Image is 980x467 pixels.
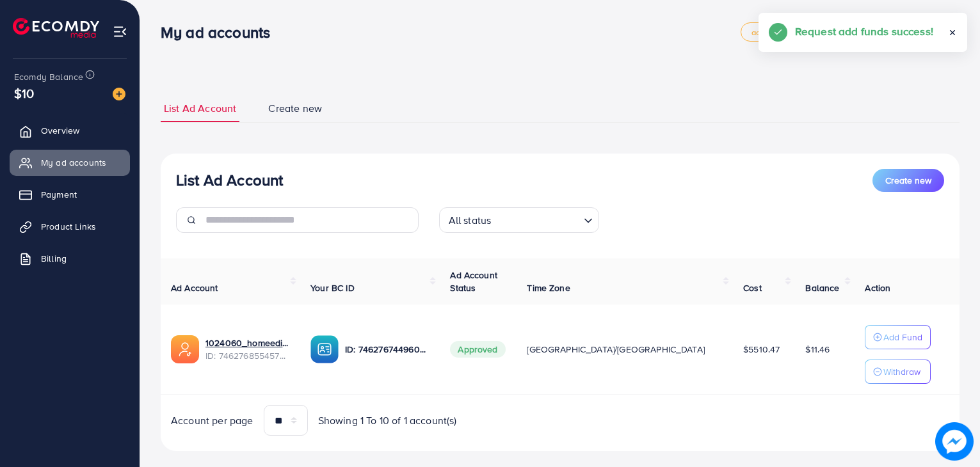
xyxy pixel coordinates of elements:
span: Approved [450,341,505,358]
span: List Ad Account [164,101,236,116]
img: menu [113,24,127,39]
h3: List Ad Account [176,171,283,189]
span: My ad accounts [41,156,106,169]
span: Overview [41,124,79,137]
span: Account per page [171,413,253,428]
span: $11.46 [805,343,830,356]
span: Your BC ID [310,281,355,294]
div: Search for option [439,207,599,233]
span: Billing [41,252,67,265]
span: Time Zone [527,281,570,294]
p: ID: 7462767449604177937 [345,342,430,357]
span: All status [446,211,494,230]
p: Add Fund [883,329,922,345]
span: Action [865,281,890,294]
span: Ad Account [171,281,218,294]
img: logo [13,18,99,38]
span: [GEOGRAPHIC_DATA]/[GEOGRAPHIC_DATA] [527,343,705,356]
span: Balance [805,281,839,294]
span: adreach_new_package [751,28,837,36]
a: Overview [10,118,130,143]
span: Ecomdy Balance [14,70,83,83]
a: Billing [10,246,130,271]
input: Search for option [495,209,578,230]
a: 1024060_homeedit7_1737561213516 [205,336,290,349]
span: Showing 1 To 10 of 1 account(s) [318,413,457,428]
span: Cost [743,281,762,294]
a: adreach_new_package [741,22,848,42]
span: ID: 7462768554572742672 [205,349,290,362]
img: image [935,422,974,461]
h3: My ad accounts [161,23,280,42]
span: Payment [41,188,77,201]
span: Create new [885,174,931,187]
button: Create new [872,169,944,192]
div: <span class='underline'>1024060_homeedit7_1737561213516</span></br>7462768554572742672 [205,336,290,363]
span: $10 [14,84,34,102]
button: Withdraw [865,360,931,384]
a: Product Links [10,214,130,239]
img: ic-ads-acc.e4c84228.svg [171,335,199,363]
h5: Request add funds success! [795,23,933,40]
p: Withdraw [883,364,920,379]
a: My ad accounts [10,150,130,175]
a: Payment [10,182,130,207]
span: Create new [268,101,322,116]
img: image [113,88,125,100]
span: Product Links [41,220,96,233]
span: $5510.47 [743,343,780,356]
img: ic-ba-acc.ded83a64.svg [310,335,339,363]
span: Ad Account Status [450,269,497,294]
button: Add Fund [865,325,931,349]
